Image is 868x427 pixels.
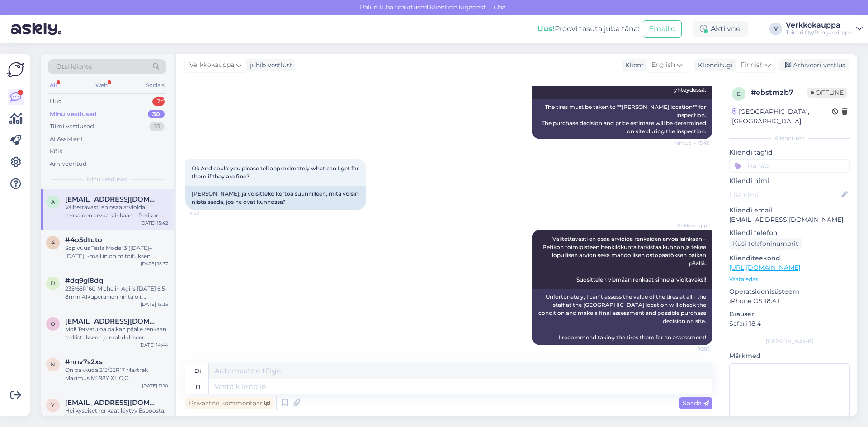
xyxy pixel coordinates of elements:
[538,23,639,34] div: Proovi tasuta juba täna:
[729,238,802,250] div: Küsi telefoninumbrit
[51,280,55,286] span: d
[142,382,168,389] div: [DATE] 11:10
[196,379,200,394] div: fi
[51,320,55,327] span: o
[779,59,849,71] div: Arhiveeri vestlus
[694,61,733,70] div: Klienditugi
[729,159,850,173] input: Lisa tag
[622,61,644,70] div: Klient
[148,110,165,119] div: 30
[51,361,55,368] span: n
[65,203,168,220] div: Valitettavasti en osaa arvioida renkaiden arvoa lainkaan – Petikon toimipisteen henkilökunta tark...
[50,122,94,131] div: Tiimi vestlused
[50,110,97,119] div: Minu vestlused
[50,160,87,169] div: Arhiveeritud
[50,97,61,106] div: Uus
[729,338,850,346] div: [PERSON_NAME]
[674,140,710,146] span: Nähtud ✓ 15:40
[751,87,807,98] div: # ebstmzb7
[65,244,168,260] div: Sopivuus Tesla Model 3 ([DATE]–[DATE]) -malliin on mitoituksen puolesta mahdollinen. Ainoa varma ...
[693,21,748,37] div: Aktiivne
[542,235,708,283] span: Valitettavasti en osaa arvioida renkaiden arvoa lainkaan – Petikon toimipisteen henkilökunta tark...
[144,80,166,91] div: Socials
[188,210,222,217] span: 15:42
[807,88,847,98] span: Offline
[532,289,712,345] div: Unfortunately, I can't assess the value of the tires at all - the staff at the [GEOGRAPHIC_DATA] ...
[65,358,103,366] span: #nnv7s2xs
[141,260,168,267] div: [DATE] 15:37
[65,399,159,407] span: yrjod@hotmail.com
[50,147,63,156] div: Kõik
[786,29,853,36] div: Teinari Oy/Rengaskirppis
[729,275,850,283] p: Vaata edasi ...
[729,176,850,186] p: Kliendi nimi
[676,346,710,352] span: 16:05
[65,366,168,382] div: On pakkuda 215/55R17 Maxtrek Maximus M1 98Y XL C,C 72dB/[DATE],00€/kpl [URL][DOMAIN_NAME] Hetkel ...
[65,285,168,301] div: 235/65R16C Michelin Agilis [DATE] 6,5-8mm Alkuperäinen hinta oli: 95,00€/kpl.50,00€/kpl Löytyy Pe...
[185,186,366,210] div: [PERSON_NAME], ja voisitteko kertoa suunnilleen, mitä voisin niistä saada, jos ne ovat kunnossa?
[651,60,675,70] span: English
[65,317,159,325] span: olmo.lehtonen@gmail.com
[51,239,55,246] span: 4
[729,228,850,238] p: Kliendi telefon
[732,107,832,126] div: [GEOGRAPHIC_DATA], [GEOGRAPHIC_DATA]
[141,301,168,308] div: [DATE] 15:35
[786,22,853,29] div: Verkkokauppa
[192,165,360,180] span: Ok And could you please tell approximately what can I get for them if they are fine?
[149,122,165,131] div: 33
[140,220,168,226] div: [DATE] 15:42
[729,351,850,361] p: Märkmed
[194,363,202,379] div: en
[737,90,741,97] span: e
[729,319,850,328] p: Safari 18.4
[65,195,159,203] span: andri.kalyta@gmail.com
[532,99,712,139] div: The tires must be taken to **[PERSON_NAME] location** for inspection. The purchase decision and p...
[729,287,850,296] p: Operatsioonisüsteem
[51,198,55,205] span: a
[683,399,709,407] span: Saada
[50,135,83,144] div: AI Assistent
[729,215,850,225] p: [EMAIL_ADDRESS][DOMAIN_NAME]
[56,62,92,71] span: Otsi kliente
[729,263,800,272] a: [URL][DOMAIN_NAME]
[729,206,850,215] p: Kliendi email
[730,190,840,200] input: Lisa nimi
[538,24,555,33] b: Uus!
[51,402,55,408] span: y
[676,222,710,229] span: Verkkokauppa
[729,296,850,306] p: iPhone OS 18.4.1
[7,61,24,78] img: Askly Logo
[139,342,168,348] div: [DATE] 14:44
[152,97,165,106] div: 2
[65,236,102,244] span: #4o5dtuto
[189,60,234,70] span: Verkkokauppa
[65,277,103,285] span: #dq9gl8dq
[786,22,863,36] a: VerkkokauppaTeinari Oy/Rengaskirppis
[729,253,850,263] p: Klienditeekond
[741,60,764,70] span: Finnish
[729,310,850,319] p: Brauser
[729,134,850,142] div: Kliendi info
[94,80,109,91] div: Web
[643,20,682,38] button: Emailid
[65,407,168,423] div: Hei kyseiset renkaat löytyy Espoosta. Tämä koko (235/55R20) on yleinen katumaastureissa ja crosso...
[487,3,508,11] span: Luba
[48,80,58,91] div: All
[87,175,127,183] span: Minu vestlused
[769,23,782,35] div: V
[65,325,168,342] div: Moi! Tervetuloa paikan päälle renkaan tarkistukseen ja mahdolliseen paikkaukseen – sesongin ulkop...
[246,61,292,70] div: juhib vestlust
[185,397,274,409] div: Privaatne kommentaar
[729,148,850,157] p: Kliendi tag'id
